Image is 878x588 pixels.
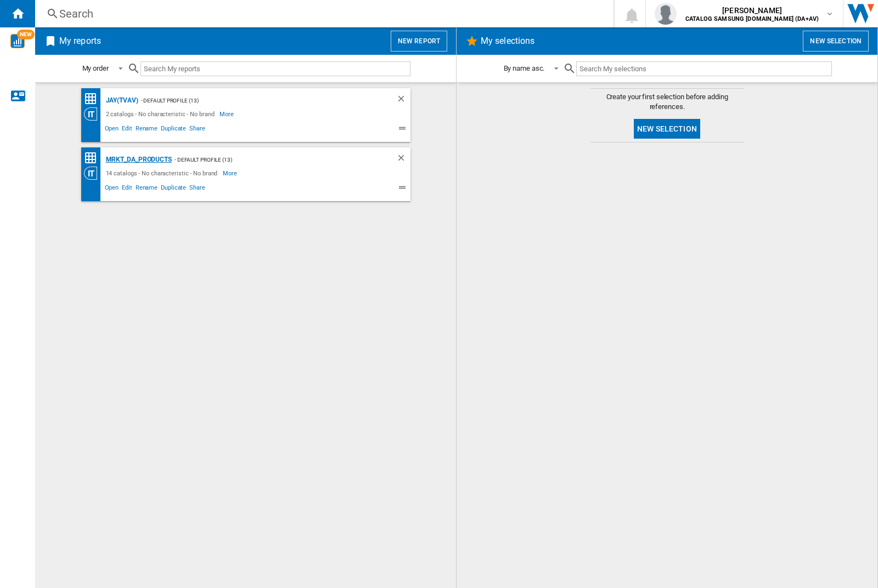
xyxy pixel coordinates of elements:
button: New report [391,31,447,52]
span: Duplicate [159,182,188,196]
span: More [219,107,235,121]
img: profile.jpg [655,3,677,25]
span: Edit [120,182,134,196]
span: Rename [134,123,159,136]
div: My order [82,64,109,72]
div: Delete [396,94,410,107]
span: Create your first selection before adding references. [590,92,744,112]
div: Price Matrix [84,151,103,165]
div: Category View [84,167,103,180]
span: Share [188,182,207,196]
input: Search My reports [140,61,410,76]
img: wise-card.svg [10,34,25,48]
div: Search [59,6,585,21]
span: [PERSON_NAME] [685,5,819,16]
button: New selection [803,31,869,52]
div: Delete [396,153,410,167]
button: New selection [634,119,700,139]
div: By name asc. [504,64,545,72]
div: - Default profile (13) [138,94,374,107]
input: Search My selections [576,61,831,76]
div: 2 catalogs - No characteristic - No brand [103,107,220,121]
div: Category View [84,107,103,121]
div: Price Matrix [84,92,103,106]
h2: My selections [479,31,537,52]
div: JAY(TVAV) [103,94,138,107]
div: MRKT_DA_PRODUCTS [103,153,172,167]
b: CATALOG SAMSUNG [DOMAIN_NAME] (DA+AV) [685,15,819,22]
span: Rename [134,182,159,196]
img: alerts-logo.svg [11,61,24,75]
span: Duplicate [159,123,188,136]
div: - Default profile (13) [172,153,374,167]
span: Open [103,182,121,196]
span: Share [188,123,207,136]
h2: My reports [57,31,103,52]
span: Open [103,123,121,136]
span: NEW [17,30,35,39]
span: More [223,167,239,180]
div: 14 catalogs - No characteristic - No brand [103,167,223,180]
span: Edit [120,123,134,136]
